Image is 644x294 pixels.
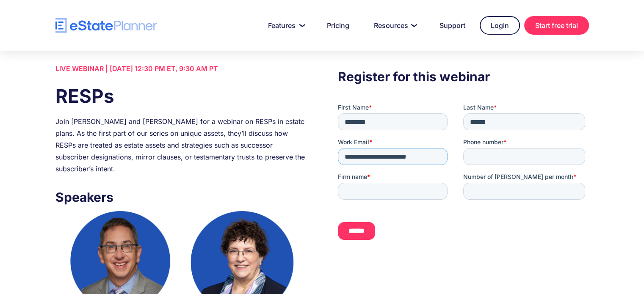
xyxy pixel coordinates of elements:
[55,18,157,33] a: home
[364,17,425,34] a: Resources
[55,187,306,207] h3: Speakers
[317,17,359,34] a: Pricing
[258,17,312,34] a: Features
[524,16,589,35] a: Start free trial
[429,17,475,34] a: Support
[55,115,306,175] div: Join [PERSON_NAME] and [PERSON_NAME] for a webinar on RESPs in estate plans. As the first part of...
[338,103,589,255] iframe: To enrich screen reader interactions, please activate Accessibility in Grammarly extension settings
[55,83,306,109] h1: RESPs
[338,67,589,86] h3: Register for this webinar
[480,16,520,35] a: Login
[55,63,306,74] div: LIVE WEBINAR | [DATE] 12:30 PM ET, 9:30 AM PT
